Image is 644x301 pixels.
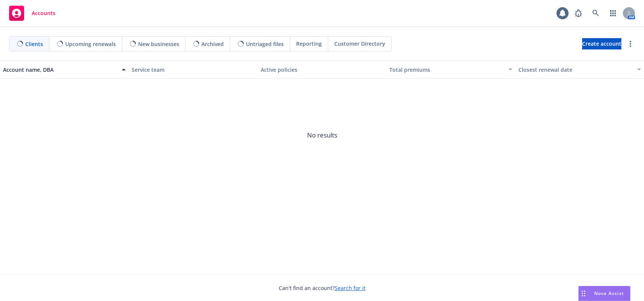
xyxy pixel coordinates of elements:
a: Search [588,6,603,21]
button: Total premiums [386,60,515,79]
span: Clients [25,40,43,48]
span: Create account [582,37,621,51]
span: New businesses [138,40,179,48]
button: Active policies [258,60,386,79]
span: Can't find an account? [279,284,366,292]
span: Upcoming renewals [65,40,116,48]
button: Closest renewal date [515,60,644,79]
a: Switch app [606,6,621,21]
span: Nova Assist [594,290,624,296]
div: Account name, DBA [3,66,117,74]
a: Accounts [6,3,58,24]
span: Accounts [32,10,55,16]
a: Search for it [335,284,366,292]
button: Nova Assist [578,286,630,301]
div: Closest renewal date [518,66,633,74]
div: Active policies [261,66,383,74]
a: Create account [582,38,621,49]
a: Report a Bug [571,6,586,21]
div: Service team [132,66,254,74]
a: more [626,39,635,48]
span: Archived [201,40,224,48]
div: Total premiums [389,66,504,74]
span: Untriaged files [246,40,284,48]
button: Service team [129,60,257,79]
div: Drag to move [579,286,588,301]
span: Customer Directory [334,40,385,48]
span: Reporting [296,40,322,48]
